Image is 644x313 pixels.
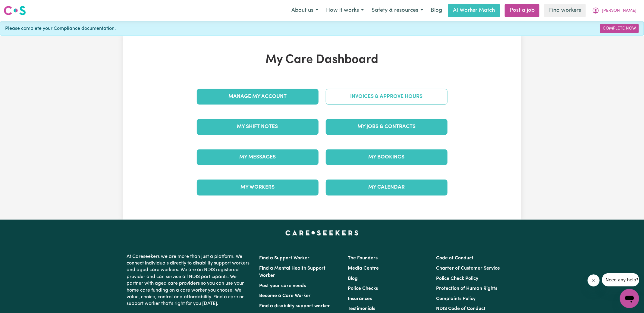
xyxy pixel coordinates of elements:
button: How it works [322,4,368,17]
a: Police Check Policy [436,276,478,281]
a: Careseekers home page [285,230,359,235]
a: Manage My Account [197,89,319,105]
a: My Messages [197,149,319,165]
iframe: Button to launch messaging window [620,289,639,308]
iframe: Close message [588,274,600,286]
a: Careseekers logo [4,4,26,17]
a: Find a Mental Health Support Worker [259,266,326,278]
a: Insurances [348,296,372,301]
a: Testimonials [348,306,375,311]
p: At Careseekers we are more than just a platform. We connect individuals directly to disability su... [127,251,252,310]
a: Post your care needs [259,283,306,288]
button: Safety & resources [368,4,427,17]
a: Find a disability support worker [259,304,330,308]
a: Find workers [544,4,586,17]
a: The Founders [348,256,378,261]
span: [PERSON_NAME] [602,8,636,14]
a: Code of Conduct [436,256,473,261]
iframe: Message from company [602,273,639,286]
a: AI Worker Match [448,4,500,17]
a: My Calendar [326,180,448,195]
a: Media Centre [348,266,379,271]
h1: My Care Dashboard [193,53,451,67]
a: Charter of Customer Service [436,266,500,271]
a: Post a job [505,4,539,17]
a: Complete Now [600,24,639,33]
a: Police Checks [348,286,378,291]
button: About us [287,4,322,17]
a: Blog [348,276,358,281]
a: Protection of Human Rights [436,286,497,291]
a: My Shift Notes [197,119,319,135]
a: Complaints Policy [436,296,476,301]
a: NDIS Code of Conduct [436,306,485,311]
a: My Bookings [326,149,448,165]
a: Invoices & Approve Hours [326,89,448,105]
a: My Workers [197,180,319,195]
a: My Jobs & Contracts [326,119,448,135]
button: My Account [588,4,640,17]
span: Please complete your Compliance documentation. [5,25,116,32]
a: Find a Support Worker [259,256,310,261]
a: Blog [427,4,446,17]
a: Become a Care Worker [259,293,311,298]
img: Careseekers logo [4,5,26,16]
